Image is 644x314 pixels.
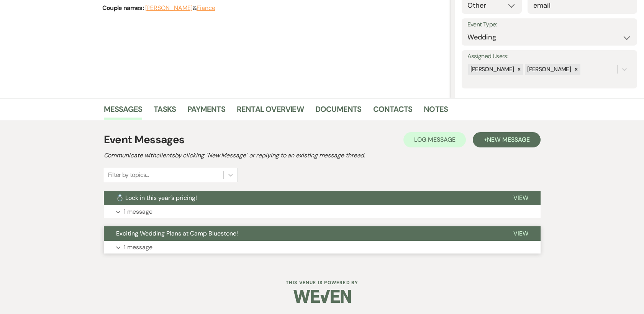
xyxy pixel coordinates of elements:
[104,132,185,148] h1: Event Messages
[116,229,238,237] span: Exciting Wedding Plans at Camp Bluestone!
[124,242,152,252] p: 1 message
[315,103,362,120] a: Documents
[467,51,631,62] label: Assigned Users:
[501,191,541,205] button: View
[145,4,215,12] span: &
[197,5,215,11] button: Fiance
[104,205,541,218] button: 1 message
[525,64,572,75] div: [PERSON_NAME]
[104,103,143,120] a: Messages
[373,103,413,120] a: Contacts
[104,191,501,205] button: 💍 Lock in this year’s pricing!
[108,170,149,180] div: Filter by topics...
[104,241,541,254] button: 1 message
[104,226,501,241] button: Exciting Wedding Plans at Camp Bluestone!
[145,5,193,11] button: [PERSON_NAME]
[154,103,176,120] a: Tasks
[513,194,528,202] span: View
[104,151,541,160] h2: Communicate with clients by clicking "New Message" or replying to an existing message thread.
[414,136,455,144] span: Log Message
[187,103,225,120] a: Payments
[473,132,540,147] button: +New Message
[513,229,528,237] span: View
[102,4,145,12] span: Couple names:
[293,283,351,310] img: Weven Logo
[237,103,304,120] a: Rental Overview
[424,103,448,120] a: Notes
[467,19,631,30] label: Event Type:
[501,226,541,241] button: View
[403,132,466,147] button: Log Message
[468,64,515,75] div: [PERSON_NAME]
[116,194,197,202] span: 💍 Lock in this year’s pricing!
[487,136,529,144] span: New Message
[124,207,152,217] p: 1 message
